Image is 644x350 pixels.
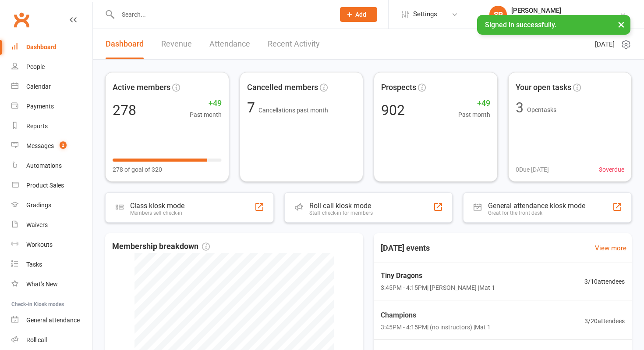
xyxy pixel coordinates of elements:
input: Search... [115,8,329,21]
span: 3:45PM - 4:15PM | (no instructors) | Mat 1 [381,322,491,332]
div: Members self check-in [130,210,184,216]
span: Champions [381,310,491,321]
span: +49 [458,97,490,110]
span: 0 Due [DATE] [516,165,549,174]
a: View more [595,243,626,253]
div: Tasks [26,261,42,268]
div: 902 [381,103,405,117]
div: Waivers [26,221,48,228]
div: People [26,63,45,70]
div: What's New [26,281,58,288]
a: Product Sales [11,176,92,195]
div: Great for the front desk [488,210,585,216]
div: General attendance [26,317,80,324]
a: Dashboard [106,29,144,59]
div: SP [489,6,507,23]
span: Open tasks [527,106,556,113]
span: Signed in successfully. [485,21,556,29]
div: Product Sales [26,182,64,189]
a: Recent Activity [268,29,320,59]
a: Gradings [11,195,92,215]
div: [PERSON_NAME] [511,7,619,14]
a: Revenue [161,29,192,59]
a: Clubworx [11,9,32,31]
div: Staff check-in for members [309,210,373,216]
div: Messages [26,142,54,149]
button: Add [340,7,377,22]
button: × [613,15,629,34]
div: General attendance kiosk mode [488,202,585,210]
span: +49 [190,97,222,110]
div: Dashboard [26,43,57,51]
span: 3 / 10 attendees [584,277,625,286]
span: Settings [413,4,437,24]
div: Roll call kiosk mode [309,202,373,210]
a: Dashboard [11,37,92,57]
div: Black Belt Martial Arts Kincumber South [511,14,619,22]
div: Payments [26,103,54,110]
div: Reports [26,123,48,130]
span: 278 of goal of 320 [113,165,162,174]
a: Workouts [11,235,92,255]
span: Past month [458,110,490,119]
div: 278 [113,103,136,117]
a: Reports [11,116,92,136]
span: Cancellations past month [258,107,328,114]
span: [DATE] [595,39,615,50]
span: Cancelled members [247,81,318,94]
a: General attendance kiosk mode [11,310,92,330]
span: Your open tasks [516,81,571,94]
a: People [11,57,92,77]
h3: [DATE] events [374,240,437,256]
a: Calendar [11,77,92,97]
a: Automations [11,156,92,176]
span: Prospects [381,81,416,94]
a: What's New [11,274,92,294]
span: Past month [190,110,222,119]
a: Roll call [11,330,92,350]
span: 3 / 20 attendees [584,316,625,326]
span: 7 [247,99,258,116]
a: Attendance [209,29,250,59]
a: Tasks [11,255,92,274]
span: 2 [60,141,67,149]
span: Membership breakdown [112,240,210,253]
div: Automations [26,162,62,169]
span: 3:45PM - 4:15PM | [PERSON_NAME] | Mat 1 [381,283,495,292]
span: Add [355,11,366,18]
span: Active members [113,81,170,94]
span: Tiny Dragons [381,270,495,281]
a: Payments [11,97,92,116]
div: Roll call [26,336,47,343]
span: 3 overdue [599,165,624,174]
a: Messages 2 [11,136,92,156]
div: Calendar [26,83,51,90]
div: Gradings [26,202,51,209]
div: Workouts [26,241,53,248]
div: Class kiosk mode [130,202,184,210]
a: Waivers [11,215,92,235]
div: 3 [516,101,524,115]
